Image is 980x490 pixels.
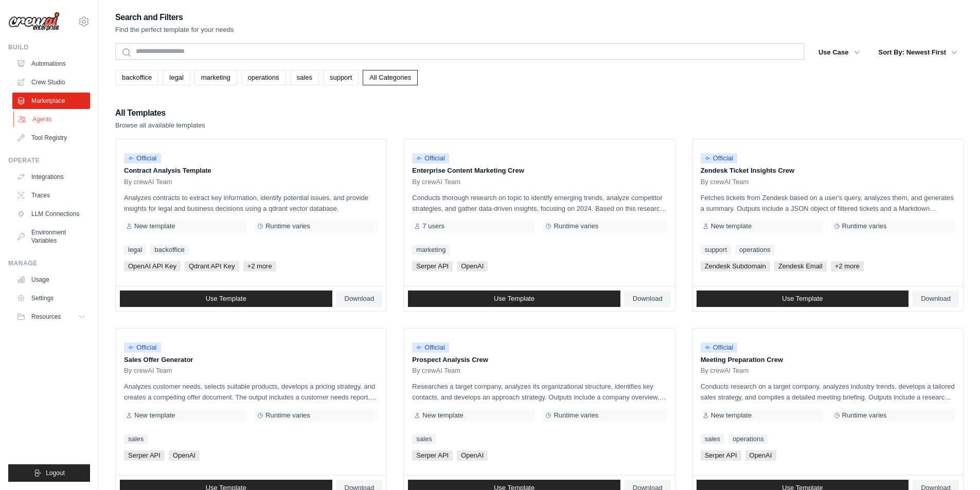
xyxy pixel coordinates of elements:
[408,291,620,307] a: Use Template
[12,93,90,109] a: Marketplace
[412,355,666,365] p: Prospect Analysis Crew
[872,43,964,62] button: Sort By: Newest First
[115,10,234,25] h2: Search and Filters
[745,450,776,461] span: OpenAI
[124,192,378,214] p: Analyzes contracts to extract key information, identify potential issues, and provide insights fo...
[494,295,534,303] span: Use Template
[12,169,90,185] a: Integrations
[12,308,90,325] button: Resources
[457,261,488,271] span: OpenAI
[412,342,449,353] span: Official
[422,222,444,230] span: 7 users
[124,261,181,271] span: OpenAI API Key
[124,342,161,353] span: Official
[115,106,205,120] h2: All Templates
[124,355,378,365] p: Sales Offer Generator
[412,434,436,444] a: sales
[697,291,909,307] a: Use Template
[701,355,955,365] p: Meeting Preparation Crew
[46,469,65,477] span: Logout
[12,271,90,288] a: Usage
[701,342,738,353] span: Official
[265,222,310,230] span: Runtime varies
[363,70,418,85] a: All Categories
[124,367,172,375] span: By crewAI Team
[412,178,460,186] span: By crewAI Team
[12,224,90,249] a: Environment Variables
[124,434,148,444] a: sales
[12,206,90,222] a: LLM Connections
[124,153,161,164] span: Official
[115,70,158,85] a: backoffice
[124,245,146,255] a: legal
[12,130,90,146] a: Tool Registry
[194,70,237,85] a: marketing
[701,166,955,176] p: Zendesk Ticket Insights Crew
[412,450,453,461] span: Serper API
[206,295,246,303] span: Use Template
[701,367,749,375] span: By crewAI Team
[12,74,90,90] a: Crew Studio
[8,43,90,51] div: Build
[842,222,887,230] span: Runtime varies
[124,178,172,186] span: By crewAI Team
[711,222,752,230] span: New template
[323,70,359,85] a: support
[633,295,663,303] span: Download
[243,261,276,271] span: +2 more
[12,290,90,306] a: Settings
[115,120,205,131] p: Browse all available templates
[412,192,666,214] p: Conducts thorough research on topic to identify emerging trends, analyze competitor strategies, a...
[701,434,724,444] a: sales
[554,411,598,420] span: Runtime varies
[8,12,60,31] img: Logo
[831,261,864,271] span: +2 more
[124,166,378,176] p: Contract Analysis Template
[735,245,775,255] a: operations
[336,291,383,307] a: Download
[774,261,827,271] span: Zendesk Email
[701,178,749,186] span: By crewAI Team
[554,222,598,230] span: Runtime varies
[345,295,375,303] span: Download
[185,261,239,271] span: Qdrant API Key
[120,291,332,307] a: Use Template
[412,245,450,255] a: marketing
[412,261,453,271] span: Serper API
[134,411,175,420] span: New template
[265,411,310,420] span: Runtime varies
[422,411,463,420] span: New template
[625,291,671,307] a: Download
[124,450,165,461] span: Serper API
[115,25,234,35] p: Find the perfect template for your needs
[134,222,175,230] span: New template
[169,450,200,461] span: OpenAI
[8,464,90,482] button: Logout
[812,43,866,62] button: Use Case
[701,245,731,255] a: support
[701,261,770,271] span: Zendesk Subdomain
[412,166,666,176] p: Enterprise Content Marketing Crew
[701,450,741,461] span: Serper API
[13,111,91,128] a: Agents
[782,295,823,303] span: Use Template
[913,291,959,307] a: Download
[8,156,90,165] div: Operate
[290,70,319,85] a: sales
[8,259,90,267] div: Manage
[701,192,955,214] p: Fetches tickets from Zendesk based on a user's query, analyzes them, and generates a summary. Out...
[457,450,488,461] span: OpenAI
[12,187,90,204] a: Traces
[241,70,286,85] a: operations
[150,245,188,255] a: backoffice
[701,381,955,403] p: Conducts research on a target company, analyzes industry trends, develops a tailored sales strate...
[163,70,190,85] a: legal
[412,367,460,375] span: By crewAI Team
[124,381,378,403] p: Analyzes customer needs, selects suitable products, develops a pricing strategy, and creates a co...
[728,434,768,444] a: operations
[921,295,951,303] span: Download
[412,153,449,164] span: Official
[701,153,738,164] span: Official
[711,411,752,420] span: New template
[412,381,666,403] p: Researches a target company, analyzes its organizational structure, identifies key contacts, and ...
